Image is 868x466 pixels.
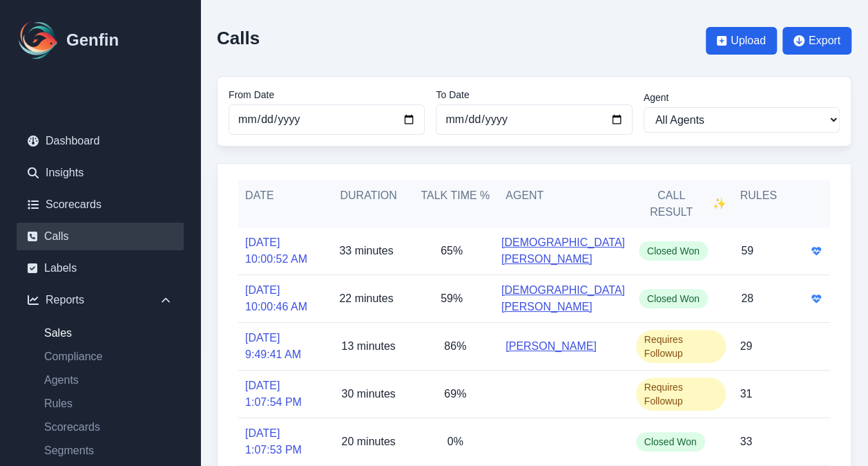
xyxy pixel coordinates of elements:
span: Upload [731,32,766,49]
h5: Call Result [636,187,726,221]
label: Agent [644,91,840,104]
a: [PERSON_NAME] [505,338,597,355]
a: Calls [17,223,184,250]
p: 30 minutes [341,386,395,402]
button: Upload [706,27,777,55]
p: 28 [741,290,753,307]
p: 33 minutes [339,243,393,259]
span: Requires Followup [636,330,726,363]
p: 20 minutes [341,434,395,450]
a: [DATE] 1:07:53 PM [245,425,318,458]
a: Sales [33,325,184,342]
p: 33 [740,434,752,450]
span: ✨ [712,196,726,212]
a: Insights [17,159,184,187]
img: Logo [17,18,61,62]
h5: Talk Time % [418,187,492,204]
div: Reports [17,286,184,314]
p: 86% [444,338,466,355]
h5: Duration [332,187,405,204]
a: [DATE] 10:00:52 AM [245,234,317,268]
a: [DATE] 10:00:46 AM [245,282,317,315]
h1: Genfin [66,29,119,51]
label: From Date [229,88,425,102]
span: Closed Won [639,289,708,308]
h2: Calls [217,28,260,48]
a: Scorecards [33,419,184,436]
p: 29 [740,338,752,355]
p: 59 [741,243,753,259]
a: [DEMOGRAPHIC_DATA][PERSON_NAME] [501,234,625,268]
button: Export [782,27,851,55]
label: To Date [436,88,632,102]
h5: Date [245,187,318,204]
p: 59% [441,290,463,307]
h5: Rules [740,187,776,221]
p: 13 minutes [341,338,395,355]
span: Closed Won [639,241,708,261]
span: Closed Won [636,432,705,451]
a: [DEMOGRAPHIC_DATA][PERSON_NAME] [501,282,625,315]
span: Export [809,32,840,49]
a: Compliance [33,348,184,365]
a: Segments [33,442,184,459]
p: 22 minutes [339,290,393,307]
span: Requires Followup [636,378,726,411]
p: 0% [447,434,463,450]
a: Agents [33,372,184,389]
a: [DATE] 1:07:54 PM [245,378,318,411]
p: 69% [444,386,466,402]
p: 31 [740,386,752,402]
a: Labels [17,254,184,282]
a: [DATE] 9:49:41 AM [245,330,318,363]
a: Rules [33,395,184,412]
a: Scorecards [17,191,184,218]
p: 65% [441,243,463,259]
h5: Agent [505,187,543,221]
a: Dashboard [17,127,184,155]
